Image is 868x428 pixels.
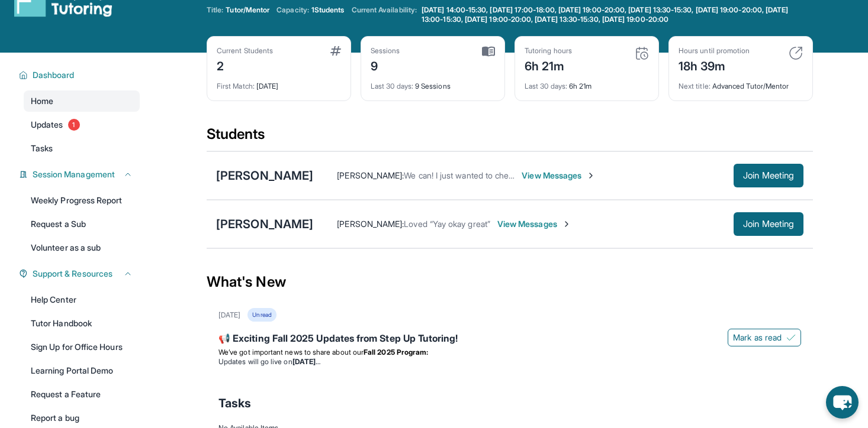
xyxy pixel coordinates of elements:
div: [DATE] [217,74,341,91]
span: 1 [68,119,80,131]
span: Current Availability: [352,5,417,24]
div: Tutoring hours [525,46,572,56]
div: 18h 39m [679,56,750,74]
a: Help Center [24,289,140,310]
button: Dashboard [28,69,133,81]
span: Join Meeting [743,221,794,228]
span: [PERSON_NAME] : [337,219,404,229]
a: Home [24,90,140,112]
span: Home [31,95,53,107]
a: Tasks [24,138,140,159]
div: Hours until promotion [679,46,750,56]
div: What's New [207,256,813,308]
span: We’ve got important news to share about our [218,348,364,356]
img: Chevron-Right [586,171,596,180]
div: [PERSON_NAME] [216,216,313,232]
span: [DATE] 14:00-15:30, [DATE] 17:00-18:00, [DATE] 19:00-20:00, [DATE] 13:30-15:30, [DATE] 19:00-20:0... [422,5,811,24]
a: Learning Portal Demo [24,360,140,381]
span: [PERSON_NAME] : [337,170,404,180]
div: [DATE] [218,310,240,320]
a: [DATE] 14:00-15:30, [DATE] 17:00-18:00, [DATE] 19:00-20:00, [DATE] 13:30-15:30, [DATE] 19:00-20:0... [419,5,813,24]
img: card [789,46,803,60]
button: Mark as read [728,329,801,346]
div: 2 [217,56,273,74]
span: 1 Students [311,5,345,15]
span: View Messages [522,170,596,181]
a: Sign Up for Office Hours [24,336,140,358]
strong: [DATE] [292,357,320,366]
span: View Messages [497,218,571,230]
div: Students [207,125,813,151]
span: Session Management [33,168,115,180]
div: 9 Sessions [371,74,495,91]
img: card [635,46,649,60]
img: card [330,46,341,56]
li: Updates will go live on [218,357,801,367]
span: Last 30 days : [525,82,567,90]
div: Sessions [371,46,400,56]
button: Join Meeting [734,164,803,187]
div: 📢 Exciting Fall 2025 Updates from Step Up Tutoring! [218,331,801,348]
span: We can! I just wanted to check. Would you like to get it out of the way early? [404,170,686,180]
div: [PERSON_NAME] [216,167,313,184]
span: Mark as read [733,332,782,343]
button: Support & Resources [28,268,133,280]
div: 6h 21m [525,74,649,91]
span: Support & Resources [33,268,112,280]
button: Join Meeting [734,212,803,236]
a: Request a Feature [24,384,140,405]
button: chat-button [826,386,859,419]
span: Tutor/Mentor [226,5,269,15]
span: Loved “Yay okay great” [404,219,490,229]
span: Tasks [31,142,53,154]
div: 6h 21m [525,56,572,74]
a: Request a Sub [24,213,140,235]
div: Unread [247,308,276,322]
img: Chevron-Right [562,219,571,229]
button: Session Management [28,168,133,180]
strong: Fall 2025 Program: [364,348,428,356]
span: Last 30 days : [371,82,413,90]
div: Current Students [217,46,273,56]
span: Tasks [218,395,251,411]
a: Weekly Progress Report [24,190,140,211]
span: Join Meeting [743,172,794,179]
span: Dashboard [33,69,75,81]
a: Tutor Handbook [24,313,140,334]
a: Volunteer as a sub [24,237,140,258]
span: Next title : [679,82,711,90]
span: Title: [207,5,223,15]
div: 9 [371,56,400,74]
img: Mark as read [786,333,796,342]
img: card [482,46,495,57]
span: First Match : [217,82,255,90]
a: Updates1 [24,114,140,135]
span: Capacity: [277,5,309,15]
div: Advanced Tutor/Mentor [679,74,803,91]
span: Updates [31,119,63,131]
